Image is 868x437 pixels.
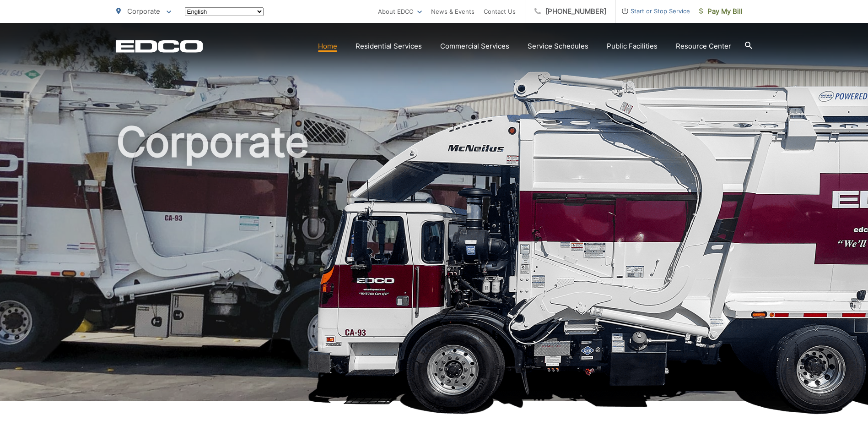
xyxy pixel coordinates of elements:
[440,41,509,52] a: Commercial Services
[528,41,588,52] a: Service Schedules
[127,7,160,16] span: Corporate
[676,41,731,52] a: Resource Center
[116,119,752,409] h1: Corporate
[607,41,658,52] a: Public Facilities
[431,6,474,17] a: News & Events
[318,41,337,52] a: Home
[185,7,264,16] select: Select a language
[116,40,203,53] a: EDCD logo. Return to the homepage.
[378,6,422,17] a: About EDCO
[699,6,743,17] span: Pay My Bill
[356,41,422,52] a: Residential Services
[484,6,516,17] a: Contact Us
